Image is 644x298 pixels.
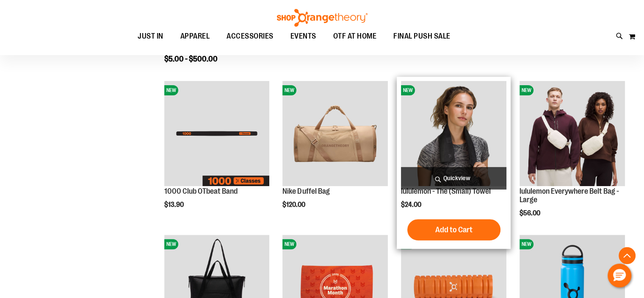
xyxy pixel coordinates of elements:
[325,27,385,46] a: OTF AT HOME
[290,27,316,46] span: EVENTS
[282,187,329,195] a: Nike Duffel Bag
[520,85,533,95] span: NEW
[218,27,282,46] a: ACCESSORIES
[164,81,270,188] a: Image of 1000 Club OTbeat BandNEW
[282,27,325,46] a: EVENTS
[180,27,210,46] span: APPAREL
[164,201,185,209] span: $13.90
[129,27,172,46] a: JUST IN
[520,239,533,249] span: NEW
[282,201,307,209] span: $120.00
[164,55,218,63] span: $5.00 - $500.00
[401,85,415,95] span: NEW
[520,209,542,217] span: $56.00
[520,81,625,187] img: lululemon Everywhere Belt Bag - Large
[282,81,388,187] img: Nike Duffel Bag
[401,81,506,187] img: lululemon - The (Small) Towel
[282,81,388,188] a: Nike Duffel BagNEW
[282,239,296,249] span: NEW
[520,187,619,204] a: lululemon Everywhere Belt Bag - Large
[520,81,625,188] a: lululemon Everywhere Belt Bag - LargeNEW
[397,77,511,249] div: product
[333,27,377,46] span: OTF AT HOME
[515,77,629,239] div: product
[407,219,500,240] button: Add to Cart
[172,27,218,46] a: APPAREL
[619,247,636,264] button: Back To Top
[401,167,506,189] a: Quickview
[227,27,274,46] span: ACCESSORIES
[138,27,163,46] span: JUST IN
[276,9,369,27] img: Shop Orangetheory
[282,85,296,95] span: NEW
[164,85,178,95] span: NEW
[401,201,423,209] span: $24.00
[385,27,459,46] a: FINAL PUSH SALE
[278,77,392,231] div: product
[164,239,178,249] span: NEW
[608,264,631,287] button: Hello, have a question? Let’s chat.
[164,187,238,195] a: 1000 Club OTbeat Band
[164,81,270,187] img: Image of 1000 Club OTbeat Band
[393,27,451,46] span: FINAL PUSH SALE
[435,225,473,234] span: Add to Cart
[160,77,274,226] div: product
[401,81,506,188] a: lululemon - The (Small) TowelNEW
[401,187,491,195] a: lululemon - The (Small) Towel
